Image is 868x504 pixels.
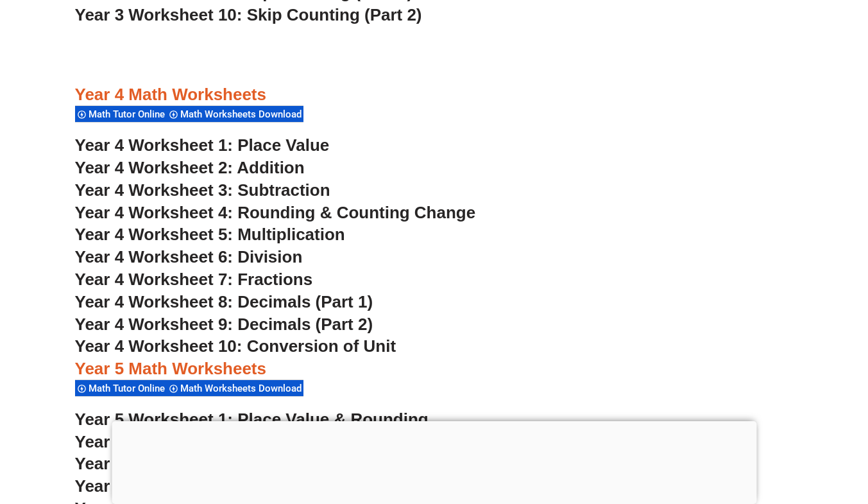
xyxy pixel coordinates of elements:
a: Year 5 Worksheet 1: Place Value & Rounding [75,410,429,429]
a: Year 4 Worksheet 5: Multiplication [75,225,345,244]
a: Year 4 Worksheet 3: Subtraction [75,180,330,200]
div: Math Tutor Online [75,105,167,123]
iframe: Chat Widget [654,359,868,504]
a: Year 4 Worksheet 7: Fractions [75,270,313,289]
span: Math Worksheets Download [180,383,305,394]
a: Year 3 Worksheet 10: Skip Counting (Part 2) [75,5,422,24]
iframe: Advertisement [112,421,756,501]
a: Year 4 Worksheet 9: Decimals (Part 2) [75,315,373,334]
a: Year 5 Worksheet 2: Addition [75,432,305,451]
div: Math Worksheets Download [167,105,303,123]
span: Math Tutor Online [89,109,169,120]
a: Year 4 Worksheet 10: Conversion of Unit [75,336,396,356]
a: Year 4 Worksheet 8: Decimals (Part 1) [75,292,373,311]
a: Year 5 Worksheet 4: Multiplication & Distributive Law [75,476,495,496]
a: Year 4 Worksheet 1: Place Value [75,135,330,155]
div: Math Worksheets Download [167,379,303,397]
a: Year 5 Worksheet 3: Subtraction [75,454,330,473]
div: Math Tutor Online [75,379,167,397]
span: Math Tutor Online [89,383,169,394]
h3: Year 4 Math Worksheets [75,84,794,106]
h3: Year 5 Math Worksheets [75,358,794,380]
span: Math Worksheets Download [180,109,305,120]
a: Year 4 Worksheet 4: Rounding & Counting Change [75,203,476,222]
a: Year 4 Worksheet 6: Division [75,247,303,266]
a: Year 4 Worksheet 2: Addition [75,158,305,177]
